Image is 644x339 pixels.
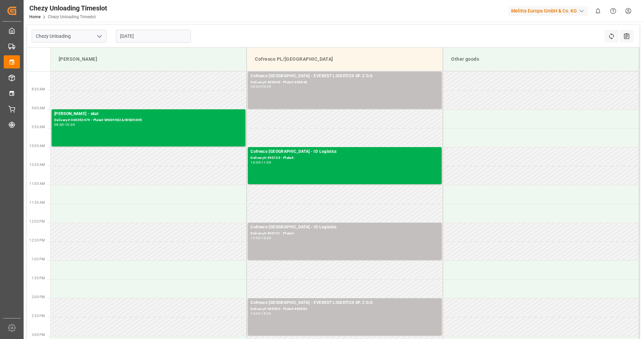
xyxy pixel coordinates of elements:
div: 15:00 [261,312,271,315]
div: Delivery#:489648 - Plate#:489648 [251,80,439,85]
span: 2:00 PM [32,295,45,299]
button: Melitta Europa GmbH & Co. KG [508,4,590,17]
div: [PERSON_NAME] [56,53,241,65]
button: show 0 new notifications [590,3,606,19]
div: Melitta Europa GmbH & Co. KG [508,6,588,16]
div: - [64,123,65,126]
button: Help Center [606,3,621,19]
span: 10:30 AM [29,163,45,167]
div: [PERSON_NAME] - skat [54,111,243,117]
div: 10:00 [65,123,75,126]
span: 12:00 PM [29,220,45,223]
span: 11:30 AM [29,201,45,204]
div: 11:00 [261,161,271,164]
a: Home [29,15,40,19]
div: 09:00 [54,123,64,126]
div: Cofresco [GEOGRAPHIC_DATA] - EVEREST LOGISTICS SP. Z O.O. [251,73,439,80]
span: 9:00 AM [32,106,45,110]
span: 2:30 PM [32,314,45,318]
div: Delivery#:489583 - Plate#:489583 [251,306,439,312]
div: 14:00 [251,312,260,315]
div: - [260,236,261,239]
span: 12:30 PM [29,238,45,242]
div: 08:00 [251,85,260,88]
div: Delivery#:490134 - Plate#: [251,155,439,161]
div: Cofresco [GEOGRAPHIC_DATA] - ID Logistics [251,148,439,155]
div: Other goods [448,53,634,65]
div: - [260,161,261,164]
input: Type to search/select [32,30,107,43]
div: Cofresco PL/[GEOGRAPHIC_DATA] [252,53,437,65]
div: Cofresco [GEOGRAPHIC_DATA] - ID Logistics [251,224,439,231]
span: 3:00 PM [32,333,45,337]
div: Delivery#:400053479 - Plate#:WND9982A/WND50H5 [54,117,243,123]
span: 10:00 AM [29,144,45,148]
span: 8:30 AM [32,87,45,91]
div: 13:00 [261,236,271,239]
input: DD.MM.YYYY [116,30,191,43]
div: 09:00 [261,85,271,88]
div: Cofresco [GEOGRAPHIC_DATA] - EVEREST LOGISTICS SP. Z O.O. [251,300,439,306]
div: Chezy Unloading Timeslot [29,3,107,13]
div: - [260,85,261,88]
span: 1:00 PM [32,257,45,261]
div: 12:00 [251,236,260,239]
div: Delivery#:490141 - Plate#: [251,231,439,236]
div: - [260,312,261,315]
span: 11:00 AM [29,182,45,186]
span: 1:30 PM [32,276,45,280]
div: 10:00 [251,161,260,164]
button: open menu [94,31,104,41]
span: 9:30 AM [32,125,45,129]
